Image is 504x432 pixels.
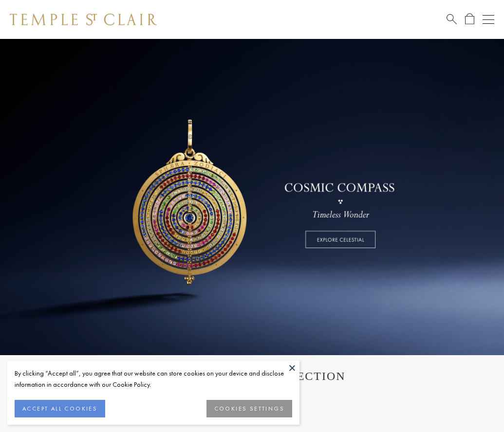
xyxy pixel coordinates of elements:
button: COOKIES SETTINGS [206,400,292,417]
a: Search [447,13,457,25]
a: Open Shopping Bag [465,13,474,25]
img: Temple St. Clair [10,14,157,25]
div: By clicking “Accept all”, you agree that our website can store cookies on your device and disclos... [15,368,292,390]
button: ACCEPT ALL COOKIES [15,400,105,417]
button: Open navigation [483,14,494,25]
